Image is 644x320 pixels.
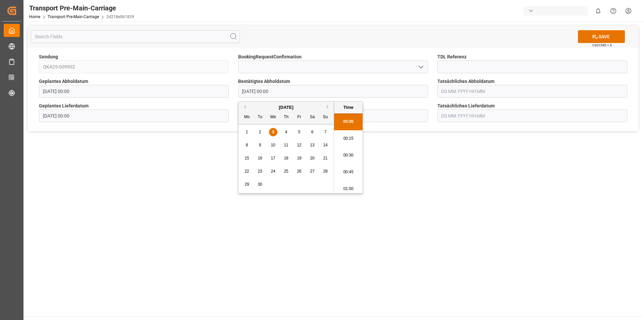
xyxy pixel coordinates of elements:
div: Choose Monday, September 8th, 2025 [243,141,251,149]
span: 1 [246,130,248,134]
div: Choose Saturday, September 27th, 2025 [308,167,317,176]
div: Choose Wednesday, September 17th, 2025 [269,154,277,163]
span: 4 [285,130,287,134]
li: 00:15 [334,130,363,147]
span: 7 [324,130,327,134]
span: 26 [297,169,301,174]
div: Tu [256,113,264,122]
span: 20 [310,156,314,161]
div: Choose Sunday, September 28th, 2025 [321,167,330,176]
span: Geplantes Abholdatum [39,78,88,85]
div: Choose Tuesday, September 9th, 2025 [256,141,264,149]
div: Choose Thursday, September 11th, 2025 [282,141,290,149]
a: Home [29,14,40,19]
span: Bestätigtes Abholdatum [238,78,290,85]
div: Choose Sunday, September 7th, 2025 [321,128,330,136]
div: Choose Monday, September 1st, 2025 [243,128,251,136]
input: DD.MM.YYYY HH:MM [437,85,627,98]
div: Choose Friday, September 26th, 2025 [295,167,304,176]
div: Choose Monday, September 29th, 2025 [243,180,251,189]
input: Search Fields [31,30,240,43]
input: DD.MM.YYYY HH:MM [39,85,229,98]
div: Time [336,104,361,111]
div: Choose Wednesday, September 3rd, 2025 [269,128,277,136]
button: show 0 new notifications [591,3,606,18]
span: Tatsächliches Abholdatum [437,78,494,85]
span: BookingRequestConfirmation [238,53,302,60]
div: Choose Sunday, September 14th, 2025 [321,141,330,149]
span: 10 [271,143,275,147]
li: 00:00 [334,113,363,130]
span: 24 [271,169,275,174]
div: Su [321,113,330,122]
button: Previous Month [242,105,246,109]
div: Choose Thursday, September 25th, 2025 [282,167,290,176]
input: DD.MM.YYYY HH:MM [437,109,627,122]
button: Next Month [327,105,331,109]
span: 16 [258,156,262,161]
span: Sendung [39,53,58,60]
div: Choose Thursday, September 18th, 2025 [282,154,290,163]
span: Geplantes Lieferdatum [39,102,89,109]
div: Choose Tuesday, September 23rd, 2025 [256,167,264,176]
div: Choose Friday, September 12th, 2025 [295,141,304,149]
li: 01:00 [334,181,363,197]
div: We [269,113,277,122]
span: 12 [297,143,301,147]
span: 17 [271,156,275,161]
div: Choose Thursday, September 4th, 2025 [282,128,290,136]
li: 00:45 [334,164,363,181]
span: 11 [284,143,288,147]
button: open menu [415,62,425,72]
span: 15 [245,156,249,161]
div: Transport Pre-Main-Carriage [29,3,134,13]
span: 6 [311,130,314,134]
input: DD.MM.YYYY HH:MM [39,109,229,122]
button: SAVE [578,30,625,43]
div: Th [282,113,290,122]
div: Choose Saturday, September 6th, 2025 [308,128,317,136]
span: 30 [258,182,262,187]
span: Ctrl/CMD + S [592,43,612,48]
span: 3 [272,130,274,134]
button: Help Center [606,3,621,18]
div: Choose Wednesday, September 24th, 2025 [269,167,277,176]
span: 23 [258,169,262,174]
span: 13 [310,143,314,147]
span: 21 [323,156,327,161]
span: 18 [284,156,288,161]
div: Choose Wednesday, September 10th, 2025 [269,141,277,149]
div: month 2025-09 [240,126,332,191]
span: 22 [245,169,249,174]
div: Choose Tuesday, September 2nd, 2025 [256,128,264,136]
div: Mo [243,113,251,122]
span: 2 [259,130,261,134]
span: 14 [323,143,327,147]
span: 8 [246,143,248,147]
div: Choose Sunday, September 21st, 2025 [321,154,330,163]
div: Fr [295,113,304,122]
div: Choose Tuesday, September 30th, 2025 [256,180,264,189]
span: 9 [259,143,261,147]
div: Choose Saturday, September 20th, 2025 [308,154,317,163]
div: Choose Monday, September 22nd, 2025 [243,167,251,176]
span: TDL Referenz [437,53,467,60]
span: 25 [284,169,288,174]
span: 28 [323,169,327,174]
span: 27 [310,169,314,174]
div: Choose Saturday, September 13th, 2025 [308,141,317,149]
span: 5 [298,130,301,134]
li: 00:30 [334,147,363,164]
span: Tatsächliches Lieferdatum [437,102,495,109]
div: Choose Tuesday, September 16th, 2025 [256,154,264,163]
div: Choose Monday, September 15th, 2025 [243,154,251,163]
a: Transport Pre-Main-Carriage [48,14,99,19]
div: Sa [308,113,317,122]
div: [DATE] [238,104,334,111]
input: DD.MM.YYYY HH:MM [238,85,428,98]
div: Choose Friday, September 5th, 2025 [295,128,304,136]
span: 19 [297,156,301,161]
span: 29 [245,182,249,187]
div: Choose Friday, September 19th, 2025 [295,154,304,163]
